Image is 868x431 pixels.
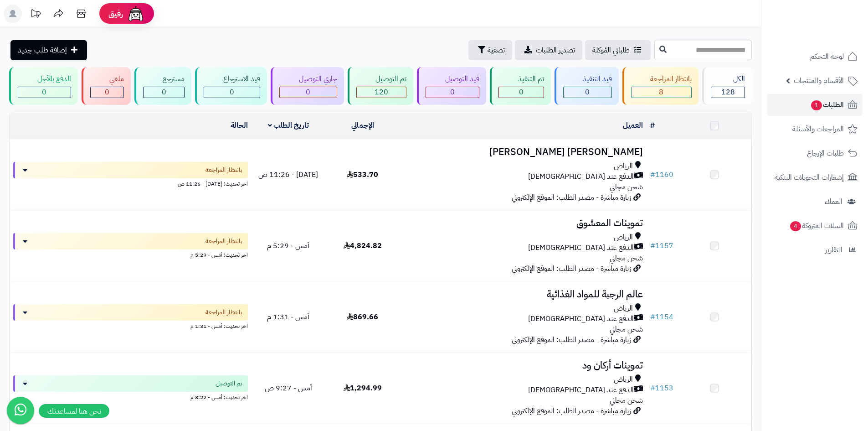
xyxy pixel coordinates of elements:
[18,45,67,56] span: إضافة طلب جديد
[90,74,124,84] div: ملغي
[346,67,416,105] a: تم التوصيل 120
[127,5,145,23] img: ai-face.png
[10,40,87,60] a: إضافة طلب جديد
[789,219,844,232] span: السلات المتروكة
[403,360,643,371] h3: تموينات أركان ود
[42,87,46,98] span: 0
[767,166,863,188] a: إشعارات التحويلات البنكية
[403,289,643,300] h3: عالم الرجبة للمواد الغذائية
[610,324,643,335] span: شحن مجاني
[403,218,643,228] h3: تموينات المعشوق
[592,45,630,56] span: طلباتي المُوكلة
[767,142,863,164] a: طلبات الإرجاع
[344,383,382,394] span: 1,294.99
[519,87,524,98] span: 0
[216,379,242,388] span: تم التوصيل
[512,192,631,203] span: زيارة مباشرة - مصدر الطلب: الموقع الإلكتروني
[650,312,655,322] span: #
[204,74,260,84] div: قيد الاسترجاع
[415,67,488,105] a: قيد التوصيل 0
[790,221,801,231] span: 4
[18,87,71,98] div: 0
[528,243,634,253] span: الدفع عند [DEMOGRAPHIC_DATA]
[268,120,309,131] a: تاريخ الطلب
[810,99,844,111] span: الطلبات
[162,87,166,98] span: 0
[794,74,844,87] span: الأقسام والمنتجات
[536,45,575,56] span: تصدير الطلبات
[205,166,242,175] span: بانتظار المراجعة
[767,239,863,261] a: التقارير
[267,240,309,251] span: أمس - 5:29 م
[488,67,553,105] a: تم التنفيذ 0
[650,169,655,180] span: #
[231,120,248,131] a: الحالة
[614,303,633,314] span: الرياض
[108,8,123,19] span: رفيق
[280,87,337,98] div: 0
[610,182,643,192] span: شحن مجاني
[585,87,590,98] span: 0
[659,87,663,98] span: 8
[144,87,184,98] div: 0
[403,147,643,157] h3: [PERSON_NAME] [PERSON_NAME]
[767,191,863,213] a: العملاء
[775,171,844,184] span: إشعارات التحويلات البنكية
[468,40,512,60] button: تصفية
[375,87,388,98] span: 120
[80,67,133,105] a: ملغي 0
[205,308,242,317] span: بانتظار المراجعة
[105,87,109,98] span: 0
[204,87,260,98] div: 0
[306,87,310,98] span: 0
[205,237,242,246] span: بانتظار المراجعة
[498,74,544,84] div: تم التنفيذ
[792,123,844,135] span: المراجعات والأسئلة
[512,405,631,416] span: زيارة مباشرة - مصدر الطلب: الموقع الإلكتروني
[621,67,701,105] a: بانتظار المراجعة 8
[18,74,71,84] div: الدفع بالآجل
[13,392,248,401] div: اخر تحديث: أمس - 8:22 م
[356,74,407,84] div: تم التوصيل
[650,120,655,131] a: #
[357,87,406,98] div: 120
[515,40,582,60] a: تصدير الطلبات
[614,161,633,171] span: الرياض
[91,87,124,98] div: 0
[623,120,643,131] a: العميل
[279,74,337,84] div: جاري التوصيل
[610,253,643,264] span: شحن مجاني
[193,67,269,105] a: قيد الاسترجاع 0
[825,195,842,208] span: العملاء
[426,74,479,84] div: قيد التوصيل
[563,74,612,84] div: قيد التنفيذ
[488,45,505,56] span: تصفية
[807,147,844,160] span: طلبات الإرجاع
[450,87,455,98] span: 0
[512,334,631,345] span: زيارة مباشرة - مصدر الطلب: الموقع الإلكتروني
[344,240,382,251] span: 4,824.82
[631,74,692,84] div: بانتظار المراجعة
[614,232,633,243] span: الرياض
[650,312,673,322] a: #1154
[806,26,859,45] img: logo-2.png
[143,74,185,84] div: مسترجع
[811,100,822,110] span: 1
[553,67,621,105] a: قيد التنفيذ 0
[650,383,673,394] a: #1153
[528,385,634,395] span: الدفع عند [DEMOGRAPHIC_DATA]
[269,67,346,105] a: جاري التوصيل 0
[528,171,634,182] span: الدفع عند [DEMOGRAPHIC_DATA]
[426,87,479,98] div: 0
[564,87,611,98] div: 0
[610,395,643,406] span: شحن مجاني
[767,94,863,116] a: الطلبات1
[267,312,309,322] span: أمس - 1:31 م
[230,87,234,98] span: 0
[650,169,673,180] a: #1160
[650,383,655,394] span: #
[258,169,318,180] span: [DATE] - 11:26 ص
[585,40,651,60] a: طلباتي المُوكلة
[13,178,248,188] div: اخر تحديث: [DATE] - 11:26 ص
[265,383,312,394] span: أمس - 9:27 ص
